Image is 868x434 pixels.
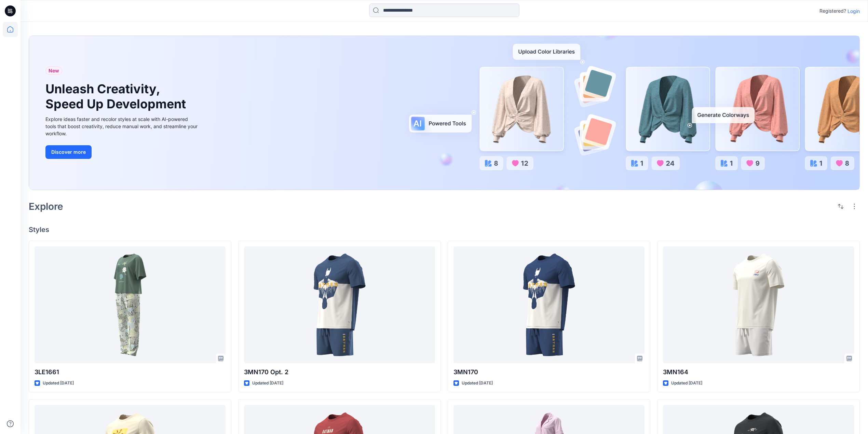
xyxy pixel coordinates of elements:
[29,201,63,212] h2: Explore
[29,226,860,234] h4: Styles
[35,367,226,377] p: 3LE1661
[453,367,645,377] p: 3MN170
[663,367,854,377] p: 3MN164
[43,380,74,387] p: Updated [DATE]
[35,246,226,363] a: 3LE1661
[49,67,59,75] span: New
[45,116,199,137] div: Explore ideas faster and recolor styles at scale with AI-powered tools that boost creativity, red...
[671,380,702,387] p: Updated [DATE]
[847,8,860,15] p: Login
[462,380,493,387] p: Updated [DATE]
[819,7,846,15] p: Registered?
[45,145,199,159] a: Discover more
[663,246,854,363] a: 3MN164
[45,145,92,159] button: Discover more
[453,246,645,363] a: 3MN170
[45,82,189,111] h1: Unleash Creativity, Speed Up Development
[244,246,435,363] a: 3MN170 Opt. 2
[244,367,435,377] p: 3MN170 Opt. 2
[252,380,283,387] p: Updated [DATE]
